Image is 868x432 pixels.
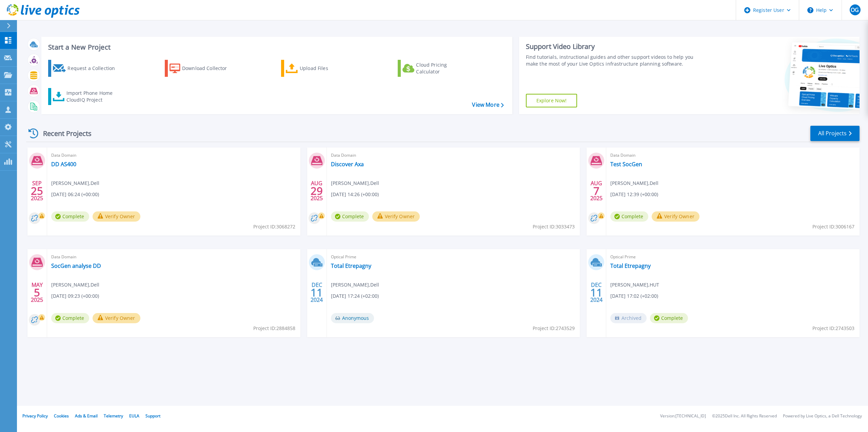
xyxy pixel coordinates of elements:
span: Project ID: 3033473 [533,223,575,230]
div: Recent Projects [26,125,101,142]
div: MAY 2025 [31,280,43,305]
a: Explore Now! [526,94,577,107]
span: Project ID: 3006167 [812,223,854,230]
span: [DATE] 06:24 (+00:00) [51,191,99,198]
span: Project ID: 2884858 [253,325,295,332]
span: [DATE] 09:23 (+00:00) [51,292,99,300]
span: Project ID: 2743503 [812,325,854,332]
span: Anonymous [331,313,374,323]
div: DEC 2024 [590,280,603,305]
a: Upload Files [281,60,357,77]
span: Data Domain [610,152,855,159]
a: View More [472,102,504,108]
div: AUG 2025 [310,178,323,203]
a: Cloud Pricing Calculator [398,60,473,77]
h3: Start a New Project [48,44,504,51]
span: 11 [590,290,603,295]
span: [DATE] 17:24 (+02:00) [331,292,379,300]
div: AUG 2025 [590,178,603,203]
div: Support Video Library [526,42,702,51]
span: [PERSON_NAME] , Dell [610,179,658,187]
span: Complete [610,211,648,222]
div: Cloud Pricing Calculator [416,62,470,75]
span: Project ID: 3068272 [253,223,295,230]
a: Ads & Email [75,413,98,419]
span: Archived [610,313,647,323]
span: 29 [311,188,323,194]
button: Verify Owner [372,211,420,222]
a: Privacy Policy [22,413,48,419]
span: Data Domain [51,152,296,159]
span: [DATE] 14:26 (+00:00) [331,191,379,198]
span: Data Domain [331,152,576,159]
span: Optical Prime [610,253,855,261]
li: Version: [TECHNICAL_ID] [660,414,706,418]
span: 7 [593,188,599,194]
div: Request a Collection [67,62,122,75]
a: Total Etrepagny [610,262,651,269]
a: EULA [129,413,139,419]
span: Complete [51,211,89,222]
span: 5 [34,290,40,295]
a: SocGen analyse DD [51,262,101,269]
a: Test SocGen [610,161,642,168]
button: Verify Owner [652,211,699,222]
a: Telemetry [104,413,123,419]
span: 25 [31,188,43,194]
a: Download Collector [165,60,240,77]
button: Verify Owner [93,211,140,222]
li: © 2025 Dell Inc. All Rights Reserved [712,414,777,418]
a: DD AS400 [51,161,76,168]
span: OG [851,7,859,13]
a: Cookies [54,413,69,419]
a: Discover Axa [331,161,364,168]
div: DEC 2024 [310,280,323,305]
span: [PERSON_NAME] , HUT [610,281,659,289]
span: [PERSON_NAME] , Dell [51,281,99,289]
div: Import Phone Home CloudIQ Project [66,90,119,103]
span: Optical Prime [331,253,576,261]
li: Powered by Live Optics, a Dell Technology [783,414,862,418]
div: SEP 2025 [31,178,43,203]
span: Data Domain [51,253,296,261]
span: [PERSON_NAME] , Dell [331,281,379,289]
div: Download Collector [182,62,236,75]
button: Verify Owner [93,313,140,323]
span: Complete [51,313,89,323]
div: Find tutorials, instructional guides and other support videos to help you make the most of your L... [526,54,702,67]
span: Complete [331,211,369,222]
a: All Projects [810,126,860,141]
span: Project ID: 2743529 [533,325,575,332]
a: Total Etrepagny [331,262,371,269]
div: Upload Files [300,62,354,75]
span: 11 [311,290,323,295]
a: Request a Collection [48,60,124,77]
span: Complete [650,313,688,323]
a: Support [145,413,160,419]
span: [PERSON_NAME] , Dell [331,179,379,187]
span: [DATE] 12:39 (+00:00) [610,191,658,198]
span: [DATE] 17:02 (+02:00) [610,292,658,300]
span: [PERSON_NAME] , Dell [51,179,99,187]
